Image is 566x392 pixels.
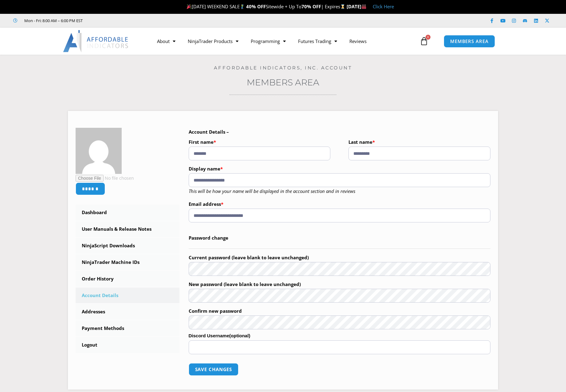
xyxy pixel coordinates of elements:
a: Logout [76,337,179,353]
img: 🏌️‍♂️ [240,4,245,9]
a: Click Here [373,3,394,10]
label: Current password (leave blank to leave unchanged) [189,253,491,262]
a: 0 [411,32,438,50]
span: [DATE] WEEKEND SALE Sitewide + Up To | Expires [185,3,347,10]
img: 🎉 [187,4,191,9]
span: 0 [426,35,430,40]
a: Affordable Indicators, Inc. Account [214,65,352,71]
strong: 40% OFF [246,3,266,10]
img: 06ff55a5b0eaf95e16e650e5a58f7014a0daa7be84368a156ded94ad01bb0b9f [76,128,122,174]
img: 🏭 [362,4,366,9]
label: Email address [189,199,491,209]
a: NinjaScript Downloads [76,238,179,254]
a: Members Area [247,77,319,88]
span: Mon - Fri: 8:00 AM – 6:00 PM EST [23,17,83,24]
label: New password (leave blank to leave unchanged) [189,280,491,289]
label: Display name [189,164,491,173]
label: Last name [348,137,490,147]
label: Discord Username [189,331,491,340]
a: Account Details [76,288,179,304]
img: ⌛ [340,4,345,9]
nav: Account pages [76,205,179,353]
em: This will be how your name will be displayed in the account section and in reviews [189,188,355,194]
a: NinjaTrader Products [182,34,245,48]
label: Confirm new password [189,306,491,316]
span: (optional) [229,333,250,338]
button: Save changes [189,363,239,376]
a: NinjaTrader Machine IDs [76,254,179,270]
b: Account Details – [189,129,229,135]
a: Dashboard [76,205,179,221]
span: MEMBERS AREA [450,39,489,44]
iframe: Customer reviews powered by Trustpilot [91,18,183,24]
a: Addresses [76,304,179,320]
nav: Menu [151,34,418,48]
a: Payment Methods [76,320,179,336]
a: Programming [245,34,292,48]
a: MEMBERS AREA [444,35,495,48]
a: About [151,34,182,48]
legend: Password change [189,228,491,249]
label: First name [189,137,331,147]
img: LogoAI | Affordable Indicators – NinjaTrader [63,30,129,52]
a: Reviews [343,34,373,48]
strong: 70% OFF [301,3,321,10]
strong: [DATE] [347,3,367,10]
a: Order History [76,271,179,287]
a: User Manuals & Release Notes [76,221,179,237]
a: Futures Trading [292,34,343,48]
